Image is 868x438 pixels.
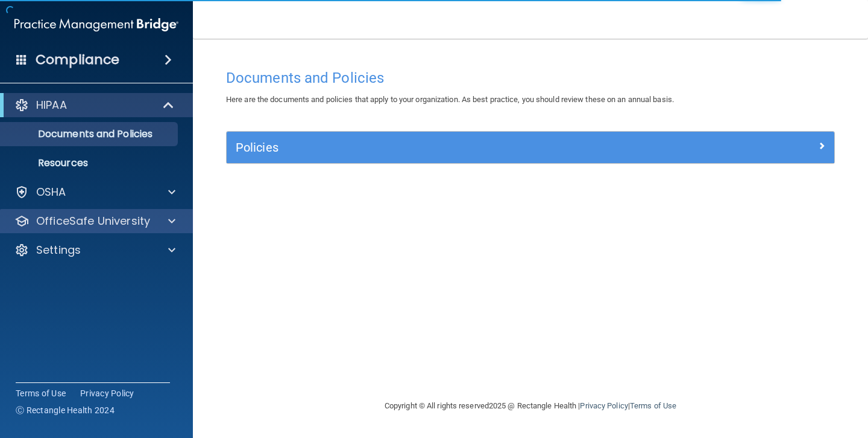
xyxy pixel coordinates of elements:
img: PMB logo [14,13,178,37]
h4: Documents and Policies [226,70,835,86]
a: Policies [236,138,825,157]
p: Resources [8,157,172,169]
a: OSHA [14,185,175,199]
a: Terms of Use [630,401,676,410]
a: HIPAA [14,98,175,112]
a: OfficeSafe University [14,214,175,228]
a: Settings [14,243,175,257]
div: Copyright © All rights reserved 2025 @ Rectangle Health | | [310,387,750,425]
iframe: Drift Widget Chat Controller [659,361,854,410]
span: Ⓒ Rectangle Health 2024 [16,404,115,416]
p: HIPAA [36,98,67,112]
p: Settings [36,243,81,257]
h5: Policies [236,141,673,154]
a: Privacy Policy [80,387,134,399]
span: Here are the documents and policies that apply to your organization. As best practice, you should... [226,95,674,104]
p: Documents and Policies [8,128,172,140]
a: Privacy Policy [580,401,627,410]
p: OfficeSafe University [36,214,150,228]
p: OSHA [36,185,66,199]
h4: Compliance [36,51,119,68]
a: Terms of Use [16,387,66,399]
